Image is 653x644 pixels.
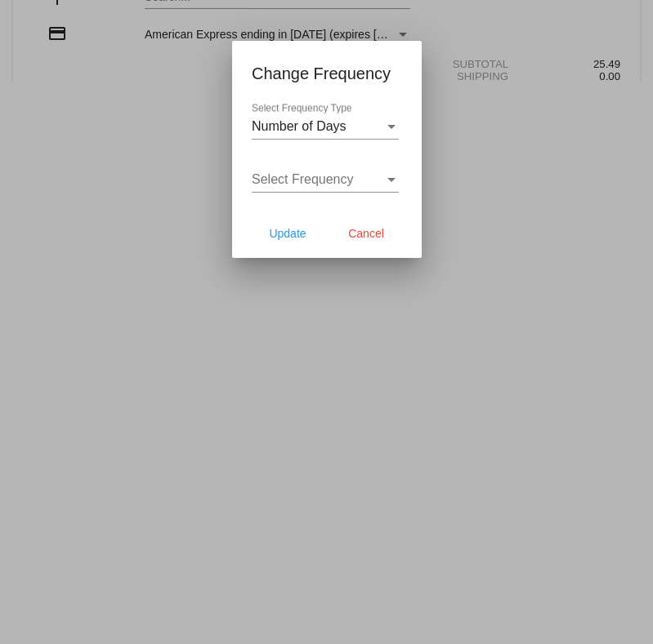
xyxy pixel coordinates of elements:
span: Number of Days [252,119,347,133]
button: Update [252,219,324,248]
span: Update [269,227,306,240]
span: Cancel [348,227,384,240]
button: Cancel [330,219,402,248]
mat-select: Select Frequency [252,172,399,187]
span: Select Frequency [252,172,354,186]
h1: Change Frequency [252,60,402,87]
mat-select: Select Frequency Type [252,119,399,134]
